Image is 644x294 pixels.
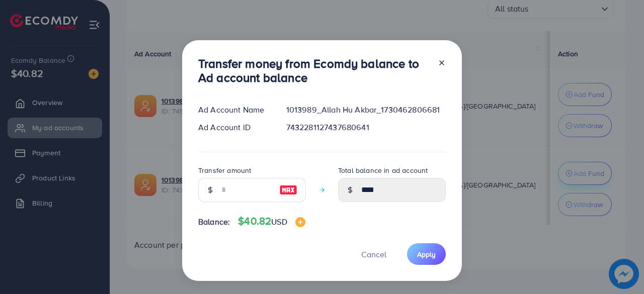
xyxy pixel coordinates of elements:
label: Transfer amount [198,165,251,175]
div: Ad Account ID [190,122,278,133]
img: image [295,217,305,227]
h3: Transfer money from Ecomdy balance to Ad account balance [198,56,430,85]
div: 1013989_Allah Hu Akbar_1730462806681 [278,104,454,116]
button: Apply [407,243,446,265]
span: Balance: [198,216,230,228]
span: Cancel [361,249,386,260]
h4: $40.82 [238,215,305,228]
div: 7432281127437680641 [278,122,454,133]
label: Total balance in ad account [338,165,428,175]
button: Cancel [349,243,399,265]
span: USD [271,216,287,227]
span: Apply [417,249,436,259]
img: image [279,184,297,196]
div: Ad Account Name [190,104,278,116]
